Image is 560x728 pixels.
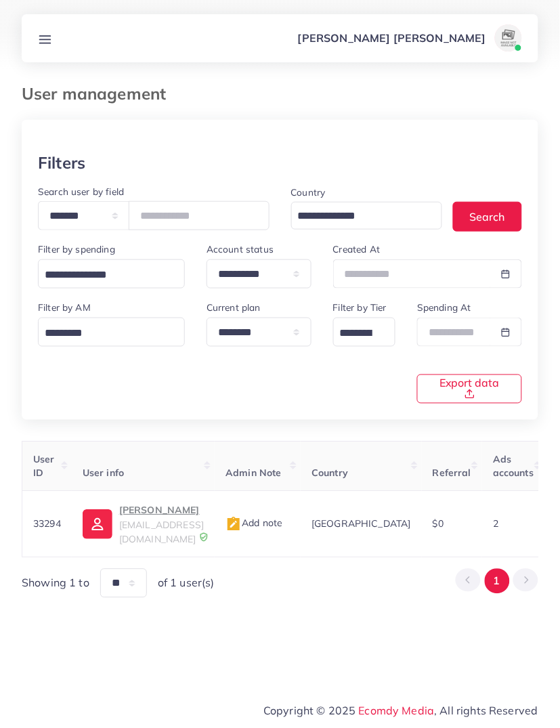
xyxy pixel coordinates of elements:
[333,318,396,347] div: Search for option
[435,703,538,719] span: , All rights Reserved
[22,84,177,104] h3: User management
[417,374,522,404] button: Export data
[291,186,326,199] label: Country
[207,301,261,314] label: Current plan
[83,510,112,540] img: ic-user-info.36bf1079.svg
[433,467,471,479] span: Referral
[225,467,282,479] span: Admin Note
[119,502,204,519] p: [PERSON_NAME]
[417,301,471,314] label: Spending At
[335,323,379,344] input: Search for option
[83,467,124,479] span: User info
[263,703,538,719] span: Copyright © 2025
[311,518,411,530] span: [GEOGRAPHIC_DATA]
[456,569,538,594] ul: Pagination
[225,517,282,530] span: Add note
[40,265,167,286] input: Search for option
[359,704,435,718] a: Ecomdy Media
[291,202,443,230] div: Search for option
[38,185,124,198] label: Search user by field
[33,454,55,479] span: User ID
[433,518,444,530] span: $0
[311,467,348,479] span: Country
[493,454,534,479] span: Ads accounts
[485,569,510,594] button: Go to page 1
[38,318,185,347] div: Search for option
[199,533,209,542] img: 9CAL8B2pu8EFxCJHYAAAAldEVYdGRhdGU6Y3JlYXRlADIwMjItMTItMDlUMDQ6NTg6MzkrMDA6MDBXSlgLAAAAJXRFWHRkYXR...
[290,24,527,51] a: [PERSON_NAME] [PERSON_NAME]avatar
[495,24,522,51] img: avatar
[225,517,242,533] img: admin_note.cdd0b510.svg
[293,206,425,227] input: Search for option
[83,502,204,547] a: [PERSON_NAME][EMAIL_ADDRESS][DOMAIN_NAME]
[207,242,274,256] label: Account status
[298,30,486,46] p: [PERSON_NAME] [PERSON_NAME]
[434,378,505,400] span: Export data
[38,301,91,314] label: Filter by AM
[38,242,115,256] label: Filter by spending
[33,518,61,530] span: 33294
[493,518,498,530] span: 2
[38,153,85,173] h3: Filters
[119,519,204,545] span: [EMAIL_ADDRESS][DOMAIN_NAME]
[158,576,215,591] span: of 1 user(s)
[453,202,522,231] button: Search
[22,576,89,591] span: Showing 1 to
[38,259,185,288] div: Search for option
[40,323,167,344] input: Search for option
[333,242,381,256] label: Created At
[333,301,387,314] label: Filter by Tier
